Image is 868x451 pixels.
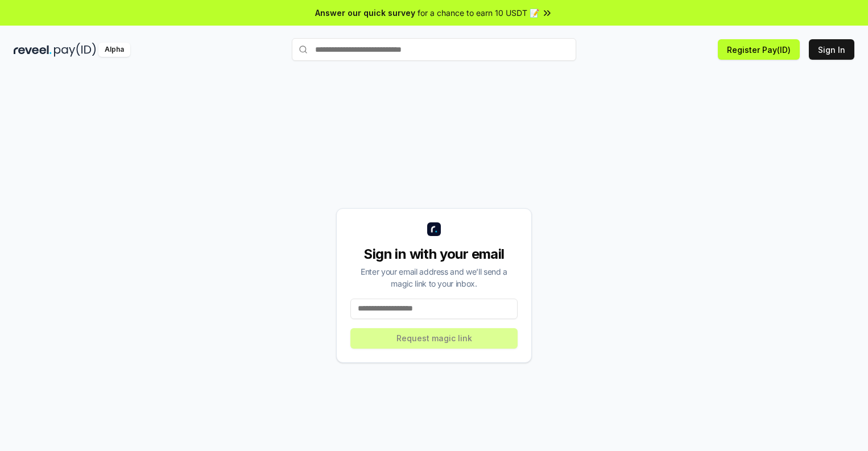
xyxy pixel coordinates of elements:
img: pay_id [54,43,96,57]
img: logo_small [427,222,441,236]
span: Answer our quick survey [315,7,415,19]
button: Sign In [809,39,854,60]
span: for a chance to earn 10 USDT 📝 [418,7,539,19]
div: Enter your email address and we’ll send a magic link to your inbox. [350,266,518,289]
img: reveel_dark [14,43,52,57]
button: Register Pay(ID) [718,39,800,60]
div: Sign in with your email [350,245,518,263]
div: Alpha [98,43,130,57]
